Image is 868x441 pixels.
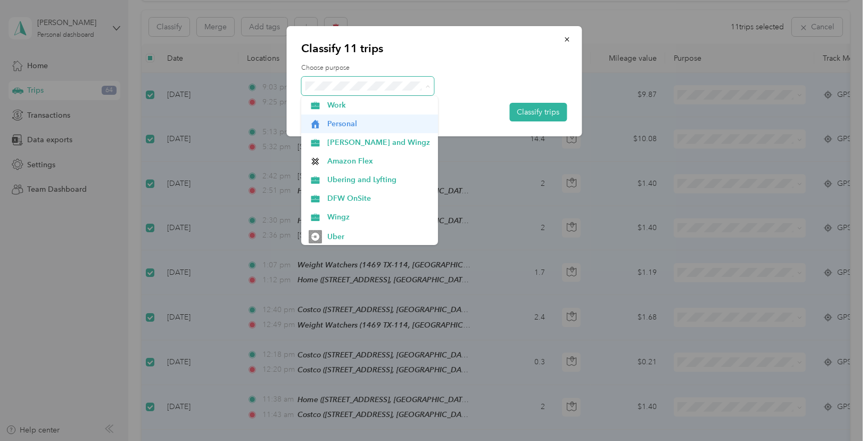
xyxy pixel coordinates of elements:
[301,63,567,73] label: Choose purpose
[328,137,431,148] span: [PERSON_NAME] and Wingz
[328,231,431,242] span: Uber
[328,100,431,111] span: Work
[509,103,567,121] button: Classify trips
[309,230,322,243] img: Legacy Icon [Uber]
[328,174,431,185] span: Ubering and Lyfting
[808,381,868,441] iframe: Everlance-gr Chat Button Frame
[328,193,431,204] span: DFW OnSite
[328,211,431,223] span: Wingz
[328,118,431,129] span: Personal
[301,41,567,56] p: Classify 11 trips
[328,156,431,167] span: Amazon Flex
